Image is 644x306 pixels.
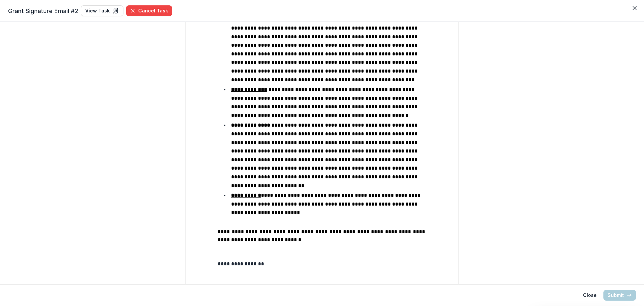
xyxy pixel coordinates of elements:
[8,6,78,15] span: Grant Signature Email #2
[629,3,640,13] button: Close
[603,290,636,301] button: Submit
[579,290,601,301] button: Close
[126,5,172,16] button: Cancel Task
[81,5,123,16] a: View Task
